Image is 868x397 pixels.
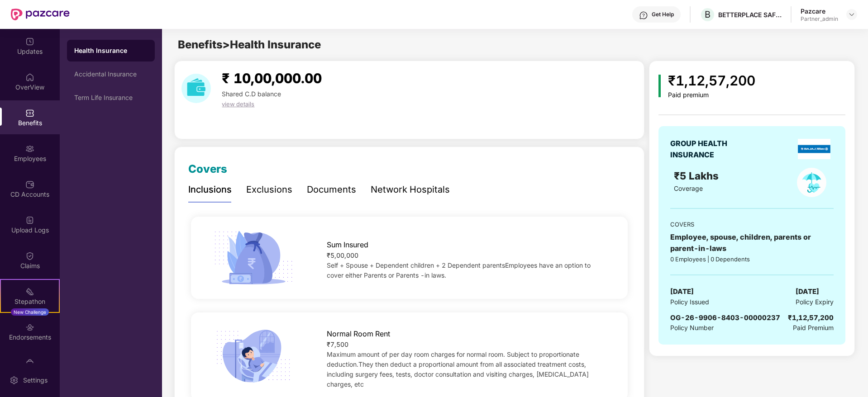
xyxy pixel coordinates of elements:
span: Coverage [674,184,703,192]
div: ₹7,500 [327,340,608,350]
img: icon [210,326,296,386]
img: svg+xml;base64,PHN2ZyBpZD0iRW5kb3JzZW1lbnRzIiB4bWxucz0iaHR0cDovL3d3dy53My5vcmcvMjAwMC9zdmciIHdpZH... [25,323,34,332]
div: ₹5,00,000 [327,250,608,260]
img: svg+xml;base64,PHN2ZyBpZD0iQ2xhaW0iIHhtbG5zPSJodHRwOi8vd3d3LnczLm9yZy8yMDAwL3N2ZyIgd2lkdGg9IjIwIi... [25,251,34,260]
div: ₹1,12,57,200 [788,312,834,323]
div: Employee, spouse, children, parents or parent-in-laws [670,232,833,254]
img: icon [658,75,661,97]
span: Policy Expiry [796,297,834,307]
img: New Pazcare Logo [11,9,70,20]
img: svg+xml;base64,PHN2ZyBpZD0iVXBsb2FkX0xvZ3MiIGRhdGEtbmFtZT0iVXBsb2FkIExvZ3MiIHhtbG5zPSJodHRwOi8vd3... [25,216,34,225]
div: COVERS [670,220,833,229]
img: svg+xml;base64,PHN2ZyBpZD0iRW1wbG95ZWVzIiB4bWxucz0iaHR0cDovL3d3dy53My5vcmcvMjAwMC9zdmciIHdpZHRoPS... [25,144,34,153]
span: Benefits > Health Insurance [178,38,321,51]
div: Stepathon [1,297,59,306]
div: Health Insurance [74,46,148,55]
span: Self + Spouse + Dependent children + 2 Dependent parentsEmployees have an option to cover either ... [327,261,591,279]
div: 0 Employees | 0 Dependents [670,255,833,264]
div: Pazcare [801,7,838,15]
div: Paid premium [668,91,755,99]
img: svg+xml;base64,PHN2ZyBpZD0iRHJvcGRvd24tMzJ4MzIiIHhtbG5zPSJodHRwOi8vd3d3LnczLm9yZy8yMDAwL3N2ZyIgd2... [848,11,855,18]
img: svg+xml;base64,PHN2ZyBpZD0iVXBkYXRlZCIgeG1sbnM9Imh0dHA6Ly93d3cudzMub3JnLzIwMDAvc3ZnIiB3aWR0aD0iMj... [25,37,34,46]
span: ₹5 Lakhs [674,170,721,182]
div: New Challenge [11,308,49,316]
span: Shared C.D balance [222,90,281,98]
span: ₹ 10,00,000.00 [222,70,322,86]
span: [DATE] [670,286,694,297]
span: Covers [188,162,227,175]
div: Term Life Insurance [74,94,148,101]
span: OG-26-9906-8403-00000237 [670,313,780,322]
span: Sum Insured [327,239,368,250]
span: Paid Premium [793,323,834,333]
span: Maximum amount of per day room charges for normal room. Subject to proportionate deduction.They t... [327,350,589,388]
div: Network Hospitals [371,183,450,197]
div: Partner_admin [801,15,838,23]
img: icon [210,228,296,288]
div: Accidental Insurance [74,71,148,78]
img: svg+xml;base64,PHN2ZyBpZD0iQmVuZWZpdHMiIHhtbG5zPSJodHRwOi8vd3d3LnczLm9yZy8yMDAwL3N2ZyIgd2lkdGg9Ij... [25,109,34,118]
img: svg+xml;base64,PHN2ZyBpZD0iSG9tZSIgeG1sbnM9Imh0dHA6Ly93d3cudzMub3JnLzIwMDAvc3ZnIiB3aWR0aD0iMjAiIG... [25,73,34,82]
img: svg+xml;base64,PHN2ZyBpZD0iQ0RfQWNjb3VudHMiIGRhdGEtbmFtZT0iQ0QgQWNjb3VudHMiIHhtbG5zPSJodHRwOi8vd3... [25,180,34,189]
div: BETTERPLACE SAFETY SOLUTIONS PRIVATE LIMITED [718,10,782,19]
div: Get Help [652,11,674,18]
span: Normal Room Rent [327,328,390,340]
span: view details [222,100,254,108]
div: Documents [307,183,356,197]
div: Settings [20,376,50,385]
div: Exclusions [246,183,292,197]
img: insurerLogo [798,139,830,159]
span: [DATE] [796,286,819,297]
div: GROUP HEALTH INSURANCE [670,138,749,161]
div: ₹1,12,57,200 [668,70,755,91]
img: svg+xml;base64,PHN2ZyBpZD0iSGVscC0zMngzMiIgeG1sbnM9Imh0dHA6Ly93d3cudzMub3JnLzIwMDAvc3ZnIiB3aWR0aD... [639,11,648,20]
span: Policy Issued [670,297,709,307]
img: svg+xml;base64,PHN2ZyBpZD0iU2V0dGluZy0yMHgyMCIgeG1sbnM9Imh0dHA6Ly93d3cudzMub3JnLzIwMDAvc3ZnIiB3aW... [10,376,19,385]
div: Inclusions [188,183,232,197]
img: svg+xml;base64,PHN2ZyBpZD0iTXlfT3JkZXJzIiBkYXRhLW5hbWU9Ik15IE9yZGVycyIgeG1sbnM9Imh0dHA6Ly93d3cudz... [25,359,34,368]
img: policyIcon [797,168,826,197]
span: Policy Number [670,324,714,331]
img: download [181,74,211,103]
img: svg+xml;base64,PHN2ZyB4bWxucz0iaHR0cDovL3d3dy53My5vcmcvMjAwMC9zdmciIHdpZHRoPSIyMSIgaGVpZ2h0PSIyMC... [25,287,34,296]
span: B [705,9,711,20]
